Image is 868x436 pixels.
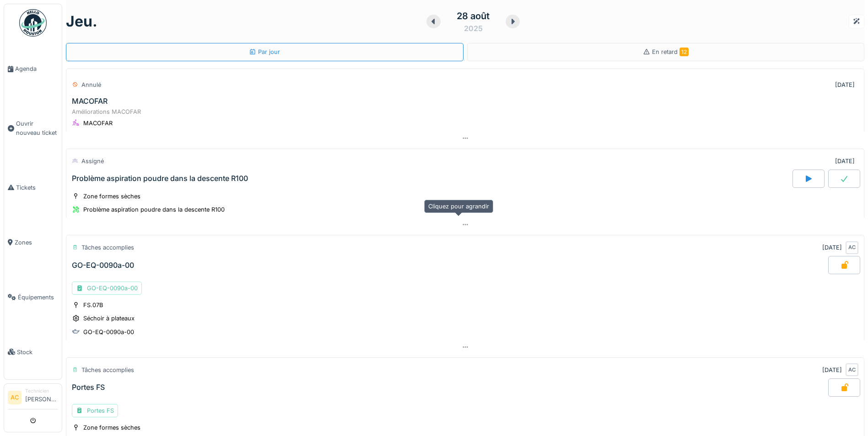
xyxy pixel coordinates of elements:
[66,13,97,30] h1: jeu.
[846,241,858,254] div: AC
[25,388,58,394] div: Technicien
[16,183,58,192] span: Tickets
[83,328,134,336] div: GO-EQ-0090a-00
[72,383,105,392] div: Portes FS
[18,293,58,302] span: Équipements
[679,48,689,56] span: 12
[4,96,62,160] a: Ouvrir nouveau ticket
[19,9,47,37] img: Badge_color-CXgf-gQk.svg
[16,119,58,137] span: Ouvrir nouveau ticket
[846,363,858,376] div: AC
[83,301,103,309] div: FS.07B
[4,42,62,96] a: Agenda
[8,391,22,404] li: AC
[15,238,58,247] span: Zones
[835,157,855,165] div: [DATE]
[72,282,142,295] div: GO-EQ-0090a-00
[249,48,280,56] div: Par jour
[835,80,855,89] div: [DATE]
[8,388,58,409] a: AC Technicien[PERSON_NAME]
[72,261,134,270] div: GO-EQ-0090a-00
[822,243,842,252] div: [DATE]
[81,366,134,374] div: Tâches accomplies
[15,64,58,73] span: Agenda
[464,23,483,34] div: 2025
[72,404,118,417] div: Portes FS
[457,9,490,23] div: 28 août
[72,174,248,183] div: Problème aspiration poudre dans la descente R100
[81,157,104,165] div: Assigné
[72,97,108,106] div: MACOFAR
[25,388,58,407] li: [PERSON_NAME]
[83,423,140,432] div: Zone formes sèches
[4,324,62,379] a: Stock
[424,200,493,213] div: Cliquez pour agrandir
[4,270,62,324] a: Équipements
[83,205,225,214] div: Problème aspiration poudre dans la descente R100
[83,119,113,128] div: MACOFAR
[17,348,58,356] span: Stock
[822,366,842,374] div: [DATE]
[4,215,62,270] a: Zones
[83,314,135,323] div: Séchoir à plateaux
[83,192,140,201] div: Zone formes sèches
[4,160,62,215] a: Tickets
[81,80,101,89] div: Annulé
[652,48,689,55] span: En retard
[81,243,134,252] div: Tâches accomplies
[72,107,858,116] div: Améliorations MACOFAR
